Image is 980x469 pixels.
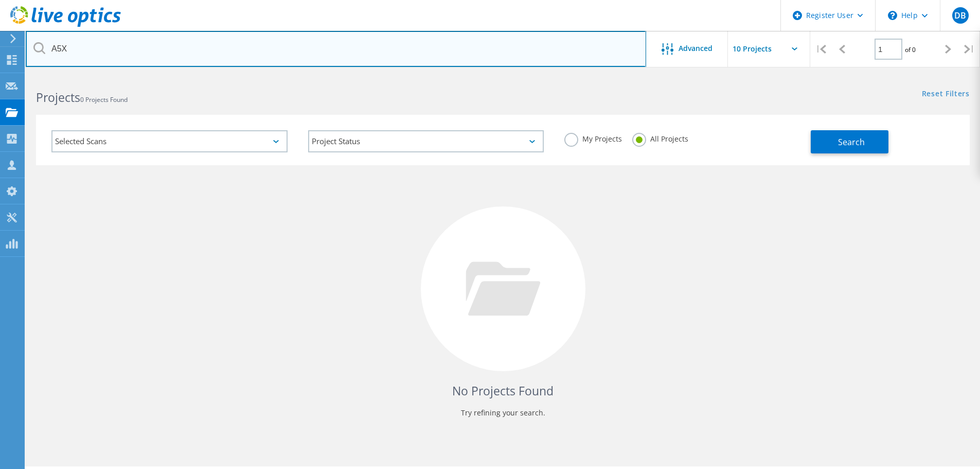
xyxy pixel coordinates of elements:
button: Search [811,130,888,153]
p: Try refining your search. [46,405,959,421]
span: of 0 [905,45,916,54]
svg: \n [888,11,897,20]
span: Advanced [679,45,712,52]
label: All Projects [632,133,688,143]
a: Reset Filters [922,90,970,99]
div: | [959,31,980,67]
a: Live Optics Dashboard [10,22,121,29]
b: Projects [36,89,80,106]
div: Project Status [308,130,544,152]
div: Selected Scans [51,130,288,152]
div: | [810,31,831,67]
input: Search projects by name, owner, ID, company, etc [26,31,646,67]
h4: No Projects Found [46,383,959,399]
span: 0 Projects Found [80,95,128,104]
span: Search [838,136,865,148]
label: My Projects [564,133,622,143]
span: DB [954,11,966,20]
